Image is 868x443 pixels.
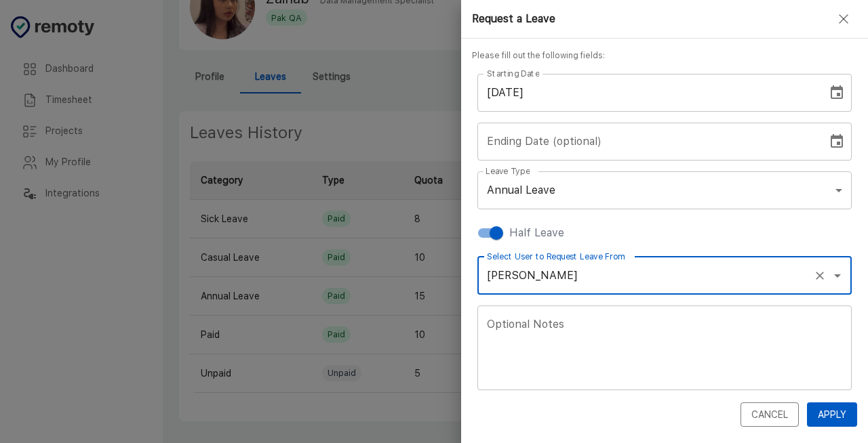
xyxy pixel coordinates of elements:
[823,79,850,106] button: Choose date, selected date is Sep 5, 2025
[810,266,829,285] button: Clear
[477,123,818,161] input: mm/dd/yyyy
[828,266,847,285] button: Open
[487,68,539,79] label: Starting Date
[509,225,564,241] span: Half Leave
[472,11,555,27] h4: Request a Leave
[477,74,818,112] input: mm/dd/yyyy
[807,402,857,427] button: Apply
[823,128,850,155] button: Choose date
[481,165,530,177] label: Leave Type
[741,402,799,427] button: Cancel
[477,171,852,209] div: Annual Leave
[472,49,857,63] p: Please fill out the following fields:
[487,251,625,262] label: Select User to Request Leave From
